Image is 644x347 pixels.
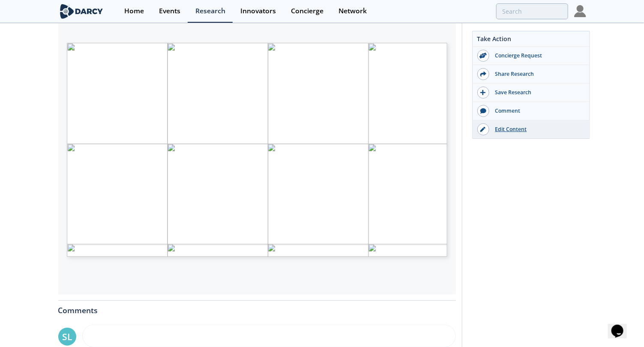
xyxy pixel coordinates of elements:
[58,4,105,19] img: logo-wide.svg
[473,34,590,47] div: Take Action
[489,52,585,60] div: Concierge Request
[489,126,585,133] div: Edit Content
[159,8,180,15] div: Events
[291,8,323,15] div: Concierge
[489,107,585,115] div: Comment
[608,313,635,338] iframe: chat widget
[58,301,456,314] div: Comments
[574,5,586,17] img: Profile
[338,8,367,15] div: Network
[489,70,585,78] div: Share Research
[195,8,225,15] div: Research
[489,89,585,96] div: Save Research
[240,8,276,15] div: Innovators
[496,3,568,19] input: Advanced Search
[124,8,144,15] div: Home
[58,328,76,346] div: SL
[473,120,590,138] a: Edit Content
